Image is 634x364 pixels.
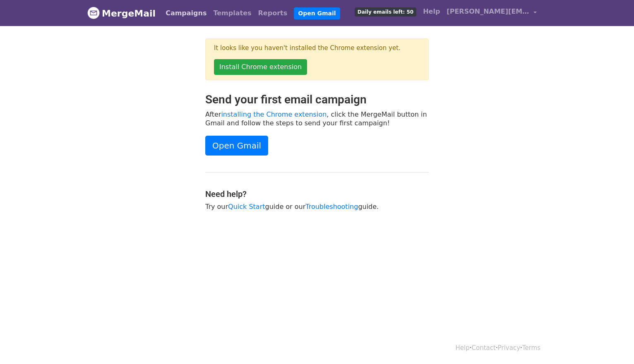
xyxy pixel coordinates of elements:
[87,7,100,19] img: MergeMail logo
[420,3,443,20] a: Help
[221,110,327,118] a: installing the Chrome extension
[351,3,420,20] a: Daily emails left: 50
[255,5,291,22] a: Reports
[447,7,529,17] span: [PERSON_NAME][EMAIL_ADDRESS][DOMAIN_NAME]
[593,324,634,364] iframe: Chat Widget
[214,59,307,75] a: Install Chrome extension
[305,203,358,211] a: Troubleshooting
[210,5,255,22] a: Templates
[205,189,429,199] h4: Need help?
[205,110,429,127] p: After , click the MergeMail button in Gmail and follow the steps to send your first campaign!
[355,7,416,17] span: Daily emails left: 50
[456,344,470,352] a: Help
[162,5,210,22] a: Campaigns
[498,344,520,352] a: Privacy
[87,5,156,22] a: MergeMail
[214,44,420,53] p: It looks like you haven't installed the Chrome extension yet.
[205,93,429,107] h2: Send your first email campaign
[294,7,340,19] a: Open Gmail
[443,3,540,23] a: [PERSON_NAME][EMAIL_ADDRESS][DOMAIN_NAME]
[472,344,496,352] a: Contact
[522,344,540,352] a: Terms
[205,202,429,211] p: Try our guide or our guide.
[228,203,265,211] a: Quick Start
[205,136,268,156] a: Open Gmail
